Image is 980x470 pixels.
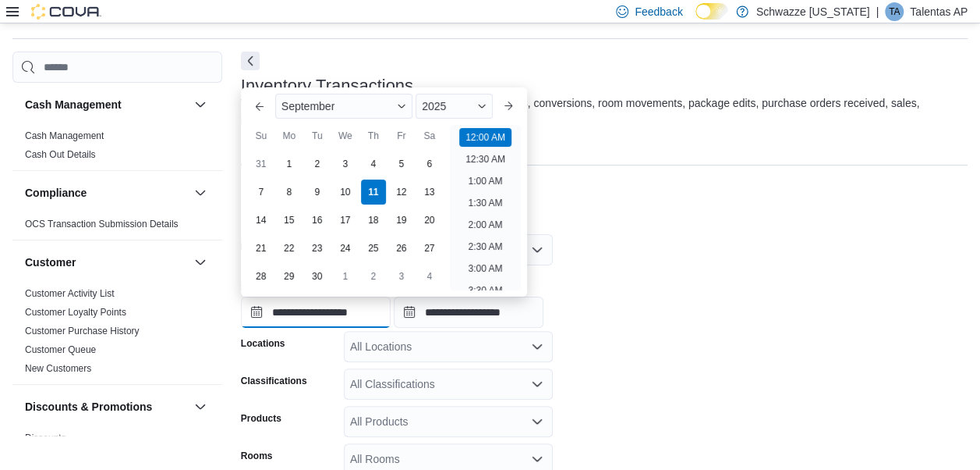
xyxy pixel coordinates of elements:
[417,236,442,261] div: day-27
[889,2,900,21] span: TA
[277,208,302,233] div: day-15
[417,264,442,289] div: day-4
[389,236,414,261] div: day-26
[422,100,446,112] span: 2025
[249,236,274,261] div: day-21
[394,297,543,328] input: Press the down key to open a popover containing a calendar.
[305,236,330,261] div: day-23
[462,281,508,300] li: 3:30 AM
[305,123,330,148] div: Tu
[756,2,870,21] p: Schwazze [US_STATE]
[191,253,210,272] button: Customer
[277,180,302,205] div: day-8
[241,297,391,328] input: Press the down key to enter a popover containing a calendar. Press the escape key to close the po...
[333,180,358,205] div: day-10
[25,307,126,318] a: Customer Loyalty Points
[417,123,442,148] div: Sa
[191,183,210,202] button: Compliance
[305,264,330,289] div: day-30
[277,151,302,176] div: day-1
[25,399,188,415] button: Discounts & Promotions
[25,97,122,112] h3: Cash Management
[305,208,330,233] div: day-16
[361,208,386,233] div: day-18
[333,236,358,261] div: day-24
[25,363,91,374] a: New Customers
[249,180,274,205] div: day-7
[361,123,386,148] div: Th
[25,130,104,142] span: Cash Management
[389,208,414,233] div: day-19
[450,125,521,290] ul: Time
[249,208,274,233] div: day-14
[25,325,140,337] span: Customer Purchase History
[277,264,302,289] div: day-29
[31,4,101,20] img: Cova
[241,375,307,387] label: Classifications
[25,97,188,112] button: Cash Management
[462,172,508,190] li: 1:00 AM
[25,185,87,201] h3: Compliance
[417,151,442,176] div: day-6
[361,151,386,176] div: day-4
[25,148,96,161] span: Cash Out Details
[462,259,508,278] li: 3:00 AM
[25,287,115,300] span: Customer Activity List
[496,94,521,119] button: Next month
[531,453,543,465] button: Open list of options
[417,208,442,233] div: day-20
[25,255,76,270] h3: Customer
[361,180,386,205] div: day-11
[531,340,543,353] button: Open list of options
[191,95,210,114] button: Cash Management
[25,432,66,444] span: Discounts
[361,264,386,289] div: day-2
[876,2,879,21] p: |
[333,208,358,233] div: day-17
[635,4,682,20] span: Feedback
[462,237,508,256] li: 2:30 AM
[12,215,222,240] div: Compliance
[25,219,179,230] a: OCS Transaction Submission Details
[275,94,412,119] div: Button. Open the month selector. September is currently selected.
[25,149,96,160] a: Cash Out Details
[249,264,274,289] div: day-28
[241,52,260,70] button: Next
[389,180,414,205] div: day-12
[305,151,330,176] div: day-2
[305,180,330,205] div: day-9
[277,123,302,148] div: Mo
[247,94,272,119] button: Previous Month
[462,215,508,234] li: 2:00 AM
[249,123,274,148] div: Su
[333,151,358,176] div: day-3
[695,20,696,20] span: Dark Mode
[25,344,96,355] a: Customer Queue
[459,128,511,147] li: 12:00 AM
[247,150,444,290] div: September, 2025
[416,94,493,119] div: Button. Open the year selector. 2025 is currently selected.
[249,151,274,176] div: day-31
[389,264,414,289] div: day-3
[241,412,281,425] label: Products
[25,185,188,201] button: Compliance
[241,95,960,128] div: View all inventory transaction details including, adjustments, conversions, room movements, packa...
[389,123,414,148] div: Fr
[910,2,968,21] p: Talentas AP
[695,3,728,20] input: Dark Mode
[241,337,285,350] label: Locations
[12,126,222,170] div: Cash Management
[191,397,210,416] button: Discounts & Promotions
[459,150,511,169] li: 12:30 AM
[25,288,115,299] a: Customer Activity List
[462,194,508,212] li: 1:30 AM
[25,362,91,375] span: New Customers
[361,236,386,261] div: day-25
[25,255,188,270] button: Customer
[333,264,358,289] div: day-1
[241,450,273,462] label: Rooms
[12,284,222,384] div: Customer
[25,306,126,319] span: Customer Loyalty Points
[25,433,66,443] a: Discounts
[25,130,104,141] a: Cash Management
